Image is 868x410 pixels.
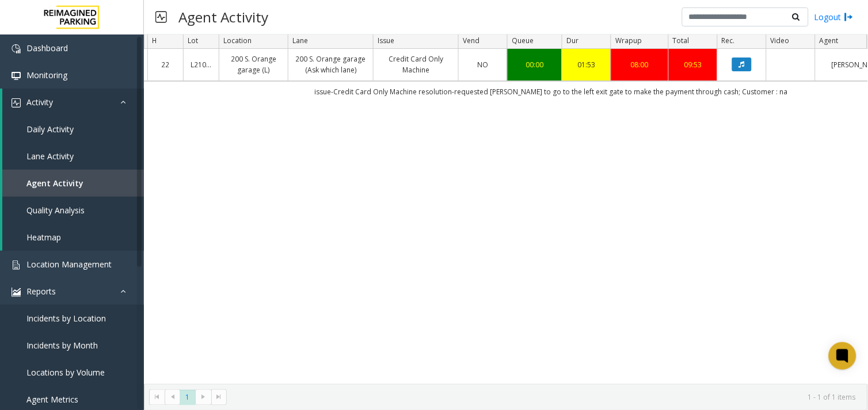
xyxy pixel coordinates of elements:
span: Locations by Volume [26,367,105,378]
span: Issue [378,36,394,45]
span: Daily Activity [26,124,74,135]
span: Video [771,36,790,45]
a: NO [466,59,500,70]
h3: Agent Activity [173,3,274,31]
img: 'icon' [12,260,21,270]
span: Lot [188,36,198,45]
a: Logout [814,11,854,23]
span: Location Management [26,259,112,270]
a: Heatmap [2,224,144,251]
div: Data table [144,22,867,384]
span: Monitoring [26,70,67,81]
span: Agent Activity [26,178,83,189]
span: Agent Metrics [26,394,78,405]
img: 'icon' [12,71,21,81]
img: 'icon' [12,288,21,297]
span: Total [673,36,690,45]
span: Wrapup [615,36,642,45]
span: Location [223,36,252,45]
a: Daily Activity [2,116,144,143]
span: Incidents by Month [26,340,98,351]
span: Page 1 [180,390,195,405]
a: Quality Analysis [2,197,144,224]
span: Heatmap [26,232,61,243]
span: Lane [292,36,308,45]
span: Reports [26,286,56,297]
img: pageIcon [155,3,167,31]
a: 200 S. Orange garage (L) [226,53,281,75]
a: 08:00 [618,59,661,70]
img: logout [844,11,854,23]
a: 22 [155,59,176,70]
a: 09:53 [676,59,710,70]
img: 'icon' [12,98,21,108]
span: Dashboard [26,43,68,53]
span: Dur [566,36,578,45]
a: Credit Card Only Machine [380,53,451,75]
a: Lane Activity [2,143,144,170]
span: Agent [820,36,839,45]
a: Activity [2,89,144,116]
kendo-pager-info: 1 - 1 of 1 items [234,393,856,403]
img: 'icon' [12,44,21,53]
a: 01:53 [569,59,604,70]
span: Queue [512,36,534,45]
a: 200 S. Orange garage (Ask which lane) [295,53,366,75]
span: H [152,36,157,45]
span: Activity [26,97,53,108]
span: Rec. [722,36,735,45]
a: L21086700 [191,59,212,70]
span: Incidents by Location [26,313,106,324]
span: Vend [463,36,479,45]
a: 00:00 [515,59,555,70]
span: Quality Analysis [26,205,85,216]
span: NO [478,60,489,70]
a: Agent Activity [2,170,144,197]
span: Lane Activity [26,151,74,162]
